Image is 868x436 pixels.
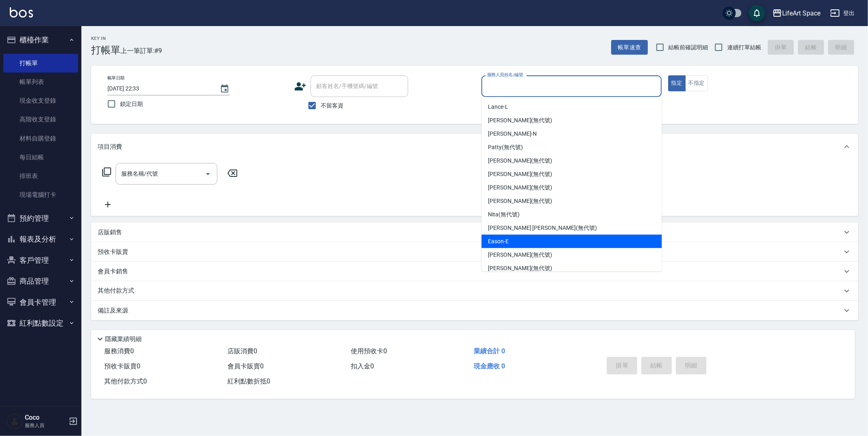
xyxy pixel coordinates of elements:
button: 會員卡管理 [3,292,78,313]
button: 櫃檯作業 [3,29,78,51]
button: 紅利點數設定 [3,313,78,334]
button: 指定 [668,75,686,91]
button: 客戶管理 [3,250,78,271]
a: 每日結帳 [3,148,78,167]
p: 備註及來源 [98,306,128,315]
span: 不留客資 [321,101,343,110]
span: 現金應收 0 [474,362,505,370]
span: [PERSON_NAME] (無代號) [488,170,552,178]
h5: Coco [25,414,66,422]
span: [PERSON_NAME] [PERSON_NAME] (無代號) [488,224,597,232]
span: 扣入金 0 [351,362,374,370]
span: 業績合計 0 [474,347,505,355]
span: [PERSON_NAME] -N [488,130,537,138]
a: 排班表 [3,167,78,185]
button: LifeArt Space [769,5,824,22]
div: 會員卡銷售 [91,262,858,281]
a: 現金收支登錄 [3,91,78,110]
div: 備註及來源 [91,301,858,320]
p: 項目消費 [98,143,122,151]
p: 隱藏業績明細 [105,335,142,344]
span: Patty (無代號) [488,143,523,152]
div: 其他付款方式 [91,281,858,301]
button: save [749,5,765,21]
label: 服務人員姓名/編號 [487,72,523,78]
div: LifeArt Space [782,8,820,18]
button: 不指定 [685,75,708,91]
span: 會員卡販賣 0 [227,362,264,370]
a: 現場電腦打卡 [3,185,78,204]
span: 服務消費 0 [104,347,134,355]
a: 帳單列表 [3,73,78,91]
a: 打帳單 [3,54,78,73]
span: [PERSON_NAME] (無代號) [488,116,552,125]
span: 其他付款方式 0 [104,377,147,385]
span: [PERSON_NAME] (無代號) [488,251,552,259]
span: 預收卡販賣 0 [104,362,140,370]
span: [PERSON_NAME] (無代號) [488,197,552,205]
span: [PERSON_NAME] (無代號) [488,156,552,165]
label: 帳單日期 [107,75,125,81]
span: [PERSON_NAME] (無代號) [488,264,552,273]
input: YYYY/MM/DD hh:mm [107,82,212,95]
p: 服務人員 [25,422,66,429]
img: Person [7,413,23,429]
button: 帳單速查 [611,40,648,55]
span: 使用預收卡 0 [351,347,387,355]
span: Lance -L [488,103,508,111]
span: [PERSON_NAME] (無代號) [488,183,552,192]
span: 紅利點數折抵 0 [227,377,270,385]
img: Logo [10,7,33,18]
span: 鎖定日期 [120,100,143,108]
button: 預約管理 [3,208,78,229]
a: 高階收支登錄 [3,110,78,129]
a: 材料自購登錄 [3,129,78,148]
p: 店販銷售 [98,228,122,237]
button: 商品管理 [3,271,78,292]
button: 登出 [827,6,858,21]
p: 預收卡販賣 [98,248,128,256]
span: 上一筆訂單:#9 [120,46,162,56]
span: 結帳前確認明細 [669,43,708,52]
button: Choose date, selected date is 2025-10-13 [215,79,234,99]
p: 其他付款方式 [98,286,138,295]
span: 連續打單結帳 [727,43,761,52]
h2: Key In [91,36,120,41]
h3: 打帳單 [91,44,120,56]
span: 店販消費 0 [227,347,257,355]
span: Nita (無代號) [488,210,520,219]
div: 預收卡販賣 [91,242,858,262]
span: Eason -E [488,237,509,246]
div: 店販銷售 [91,222,858,242]
div: 項目消費 [91,134,858,160]
p: 會員卡銷售 [98,267,128,276]
button: 報表及分析 [3,229,78,250]
button: Open [201,167,214,181]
